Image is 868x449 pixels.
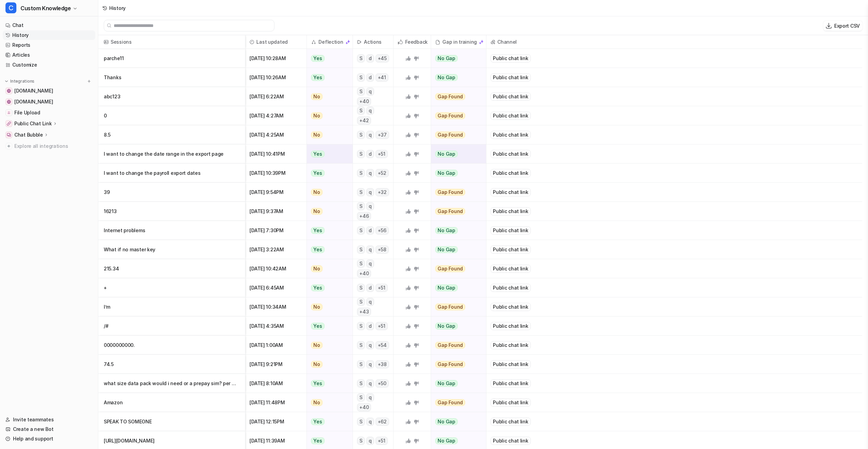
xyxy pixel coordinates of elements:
span: d [366,54,374,62]
button: Yes [307,68,349,87]
button: No Gap [431,144,481,164]
a: History [3,30,95,40]
a: Explore all integrations [3,141,95,151]
span: + 50 [375,379,389,388]
span: No [311,208,323,215]
button: Gap Found [431,125,481,144]
div: Public chat link [490,131,531,139]
div: Public chat link [490,73,531,82]
button: Export CSV [823,21,863,31]
span: [DATE] 9:37AM [248,202,304,221]
p: SPEAK TO SOMEONE [104,412,240,431]
button: No Gap [431,317,481,336]
span: [DATE] 1:00AM [248,336,304,355]
span: q [366,87,374,96]
span: q [366,259,374,268]
span: No Gap [435,418,458,425]
span: + 52 [375,169,389,177]
span: Yes [311,55,324,62]
img: Chat Bubble [7,133,11,137]
button: Yes [307,317,349,336]
h2: Deflection [318,35,343,49]
span: S [357,54,365,62]
span: No [311,189,323,196]
span: [DATE] 10:42AM [248,259,304,278]
span: S [357,437,365,445]
p: I want to change the date range in the export page [104,144,240,164]
span: + 58 [375,245,389,254]
button: Integrations [3,78,37,85]
span: No [311,399,323,406]
button: No Gap [431,240,481,259]
button: No Gap [431,374,481,393]
p: 215.34 [104,259,240,278]
span: Yes [311,284,324,291]
span: d [366,322,374,330]
span: q [366,298,374,306]
button: No [307,202,349,221]
a: File UploadFile Upload [3,108,95,117]
img: timedock.com [7,89,11,93]
span: [DATE] 9:54PM [248,183,304,202]
button: No Gap [431,68,481,87]
div: History [109,4,126,12]
button: Gap Found [431,393,481,412]
span: + 43 [357,308,371,316]
a: Chat [3,20,95,30]
span: No [311,131,323,138]
p: Thanks [104,68,240,87]
span: Last updated [248,35,304,49]
span: d [366,73,374,82]
span: No Gap [435,170,458,177]
span: File Upload [14,109,40,116]
button: No [307,259,349,278]
div: Public chat link [490,169,531,177]
span: S [357,379,365,388]
span: [DOMAIN_NAME] [14,87,53,94]
span: Yes [311,170,324,177]
span: [DATE] 6:45AM [248,278,304,297]
span: Gap Found [435,342,465,349]
span: q [366,107,374,115]
button: No [307,125,349,144]
span: Explore all integrations [14,141,93,152]
span: + 54 [375,341,389,349]
span: S [357,169,365,177]
button: Gap Found [431,355,481,374]
span: S [357,298,365,306]
span: Gap Found [435,131,465,138]
span: S [357,360,365,368]
span: [DATE] 3:22AM [248,240,304,259]
p: what size data pack would i need or a prepay sim? per month? [104,374,240,393]
div: Public chat link [490,398,531,407]
div: Public chat link [490,150,531,158]
span: d [366,226,374,235]
span: + 62 [375,418,389,426]
button: Yes [307,164,349,183]
span: [DATE] 10:41PM [248,144,304,164]
a: Invite teammates [3,415,95,424]
span: [DATE] 11:48PM [248,393,304,412]
span: [DATE] 12:15PM [248,412,304,431]
span: Gap Found [435,189,465,196]
button: No [307,297,349,317]
span: S [357,150,365,158]
span: d [366,284,374,292]
span: [DATE] 9:21PM [248,355,304,374]
span: + 40 [357,403,371,411]
div: Gap in training [434,35,483,49]
div: Public chat link [490,379,531,388]
span: No Gap [435,246,458,253]
span: Gap Found [435,208,465,215]
span: + 42 [357,116,371,125]
span: Gap Found [435,265,465,272]
div: Public chat link [490,54,531,62]
span: + 40 [357,97,371,106]
span: Yes [311,380,324,387]
span: S [357,418,365,426]
p: 0 [104,106,240,125]
span: + 32 [375,188,389,196]
span: No [311,93,323,100]
button: Gap Found [431,87,481,106]
button: Gap Found [431,297,481,317]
